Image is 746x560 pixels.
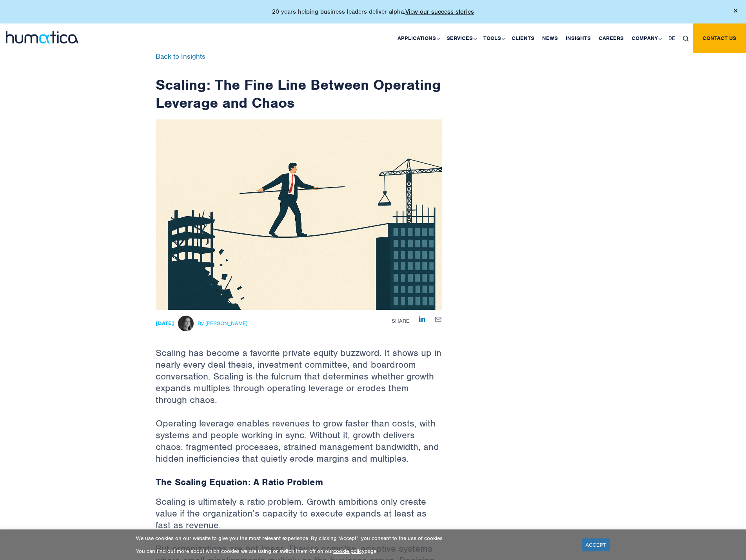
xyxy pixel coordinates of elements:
[176,319,247,327] a: By [PERSON_NAME]
[156,417,442,476] p: Operating leverage enables revenues to grow faster than costs, with systems and people working in...
[508,23,538,53] a: Clients
[178,316,194,331] img: Michael Hillington
[392,318,409,324] span: Share
[156,53,442,112] h1: Scaling: The Fine Line Between Operating Leverage and Chaos
[582,538,610,551] a: ACCEPT
[435,316,442,322] a: Share by E-Mail
[156,496,442,543] p: Scaling is ultimately a ratio problem. Growth ambitions only create value if the organization’s c...
[419,316,425,322] img: Share on LinkedIn
[628,23,664,53] a: Company
[136,548,572,555] p: You can find out more about which cookies we are using or switch them off on our page.
[156,52,205,61] a: Back to Insights
[595,23,628,53] a: Careers
[443,23,479,53] a: Services
[405,8,474,16] a: View our success stories
[272,8,474,16] p: 20 years helping business leaders deliver alpha.
[394,23,443,53] a: Applications
[333,548,365,555] a: cookie policy
[6,31,78,43] img: logo
[198,320,247,327] span: By [PERSON_NAME]
[479,23,508,53] a: Tools
[664,23,679,53] a: DE
[156,310,442,417] p: Scaling has become a favorite private equity buzzword. It shows up in nearly every deal thesis, i...
[156,476,442,488] h3: The Scaling Equation: A Ratio Problem
[156,320,174,327] strong: [DATE]
[562,23,595,53] a: Insights
[435,317,442,322] img: mailby
[683,36,689,42] img: search_icon
[156,119,442,310] img: ndetails
[538,23,562,53] a: News
[136,535,572,542] p: We use cookies on our website to give you the most relevant experience. By clicking “Accept”, you...
[693,23,746,53] a: Contact us
[668,35,675,42] span: DE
